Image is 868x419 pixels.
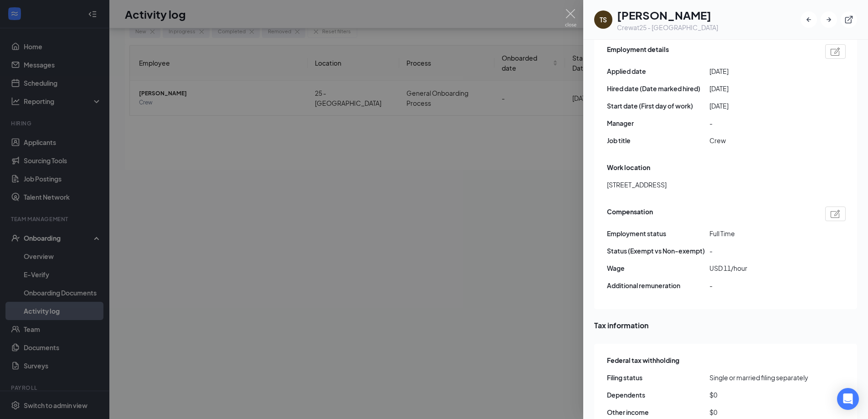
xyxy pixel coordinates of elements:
button: ExternalLink [841,11,857,28]
div: Crew at 25 - [GEOGRAPHIC_DATA] [617,23,718,32]
span: Wage [607,263,709,273]
span: Hired date (Date marked hired) [607,83,709,93]
span: Full Time [709,228,812,238]
span: Additional remuneration [607,280,709,290]
span: [DATE] [709,101,812,111]
span: Single or married filing separately [709,372,812,383]
span: Start date (First day of work) [607,101,709,111]
span: [DATE] [709,83,812,93]
span: $0 [709,407,812,417]
span: Dependents [607,390,709,400]
svg: ExternalLink [844,15,853,24]
div: TS [600,15,607,24]
span: Employment status [607,228,709,238]
span: $0 [709,390,812,400]
div: Open Intercom Messenger [837,388,859,410]
span: [STREET_ADDRESS] [607,180,667,190]
span: Job title [607,135,709,145]
span: - [709,118,812,128]
span: Status (Exempt vs Non-exempt) [607,246,709,256]
svg: ArrowLeftNew [804,15,813,24]
svg: ArrowRight [824,15,833,24]
span: Work location [607,162,650,172]
span: Crew [709,135,812,145]
span: USD 11/hour [709,263,812,273]
span: Manager [607,118,709,128]
span: Tax information [594,320,857,331]
span: Federal tax withholding [607,355,679,365]
h1: [PERSON_NAME] [617,7,718,23]
span: Compensation [607,207,653,221]
span: [DATE] [709,66,812,76]
button: ArrowLeftNew [801,11,817,28]
span: Employment details [607,44,669,59]
span: - [709,280,812,290]
span: Applied date [607,66,709,76]
span: - [709,246,812,256]
span: Other income [607,407,709,417]
button: ArrowRight [821,11,837,28]
span: Filing status [607,372,709,383]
